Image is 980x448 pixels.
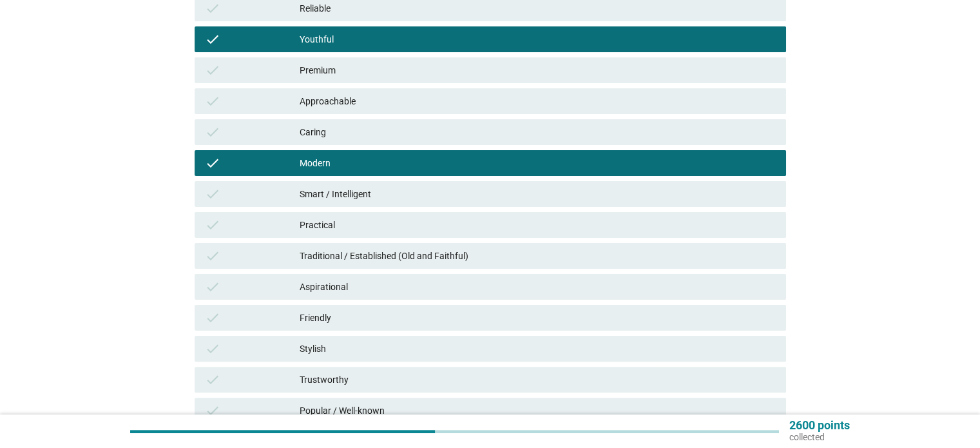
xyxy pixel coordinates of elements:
[300,63,775,78] div: Premium
[205,310,220,326] i: check
[205,186,220,202] i: check
[300,310,775,326] div: Friendly
[300,248,775,264] div: Traditional / Established (Old and Faithful)
[205,341,220,356] i: check
[205,32,220,47] i: check
[205,403,220,418] i: check
[300,403,775,418] div: Popular / Well-known
[300,124,775,140] div: Caring
[205,93,220,109] i: check
[205,279,220,295] i: check
[300,217,775,233] div: Practical
[300,186,775,202] div: Smart / Intelligent
[300,32,775,47] div: Youthful
[205,124,220,140] i: check
[205,217,220,233] i: check
[205,1,220,16] i: check
[300,372,775,387] div: Trustworthy
[205,155,220,171] i: check
[205,63,220,78] i: check
[205,372,220,387] i: check
[205,248,220,264] i: check
[300,1,775,16] div: Reliable
[300,93,775,109] div: Approachable
[789,420,850,431] p: 2600 points
[300,155,775,171] div: Modern
[789,431,850,443] p: collected
[300,341,775,356] div: Stylish
[300,279,775,295] div: Aspirational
